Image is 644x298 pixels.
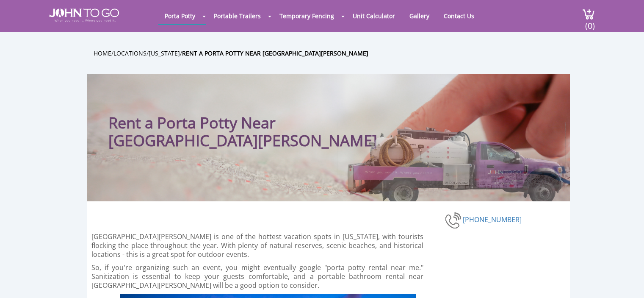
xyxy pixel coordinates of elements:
[207,8,267,24] a: Portable Trailers
[182,49,368,57] a: Rent a Porta Potty Near [GEOGRAPHIC_DATA][PERSON_NAME]
[108,91,381,150] h1: Rent a Porta Potty Near [GEOGRAPHIC_DATA][PERSON_NAME]
[437,8,481,24] a: Contact Us
[158,8,202,24] a: Porta Potty
[585,13,595,31] span: (0)
[113,49,146,57] a: Locations
[445,211,463,230] img: phone-number
[582,8,595,20] img: cart a
[273,8,340,24] a: Temporary Fencing
[94,48,576,58] ul: / / /
[49,8,119,22] img: JOHN to go
[91,232,424,259] p: [GEOGRAPHIC_DATA][PERSON_NAME] is one of the hottest vacation spots in [US_STATE], with tourists ...
[94,49,111,57] a: Home
[149,49,180,57] a: [US_STATE]
[346,8,401,24] a: Unit Calculator
[403,8,436,24] a: Gallery
[463,214,522,224] a: [PHONE_NUMBER]
[337,123,566,201] img: Truck
[91,263,424,290] p: So, if you're organizing such an event, you might eventually google "porta potty rental near me."...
